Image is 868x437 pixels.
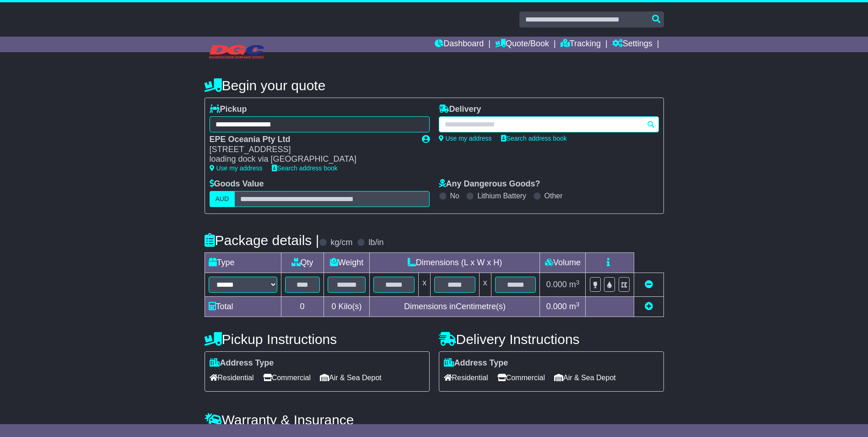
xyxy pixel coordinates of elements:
[645,302,653,311] a: Add new item
[323,253,370,273] td: Weight
[561,37,601,52] a: Tracking
[205,332,430,347] h4: Pickup Instructions
[272,164,338,172] a: Search address book
[205,233,319,248] h4: Package details |
[569,302,580,311] span: m
[205,78,664,93] h4: Begin your quote
[444,371,488,385] span: Residential
[330,238,352,248] label: kg/cm
[435,37,484,52] a: Dashboard
[546,302,567,311] span: 0.000
[439,135,492,142] a: Use my address
[439,179,540,189] label: Any Dangerous Goods?
[210,135,413,145] div: EPE Oceania Pty Ltd
[645,280,653,289] a: Remove this item
[210,104,247,115] label: Pickup
[450,191,459,200] label: No
[576,301,580,308] sup: 3
[210,371,254,385] span: Residential
[554,371,616,385] span: Air & Sea Depot
[205,412,664,427] h4: Warranty & Insurance
[501,135,567,142] a: Search address book
[370,297,540,317] td: Dimensions in Centimetre(s)
[546,280,567,289] span: 0.000
[320,371,382,385] span: Air & Sea Depot
[331,302,336,311] span: 0
[497,371,545,385] span: Commercial
[439,104,481,115] label: Delivery
[210,164,263,172] a: Use my address
[439,116,659,132] typeahead: Please provide city
[210,145,413,155] div: [STREET_ADDRESS]
[419,273,431,297] td: x
[370,253,540,273] td: Dimensions (L x W x H)
[205,253,281,273] td: Type
[210,191,235,207] label: AUD
[263,371,311,385] span: Commercial
[368,238,383,248] label: lb/in
[210,154,413,164] div: loading dock via [GEOGRAPHIC_DATA]
[323,297,370,317] td: Kilo(s)
[545,191,563,200] label: Other
[612,37,652,52] a: Settings
[210,358,274,368] label: Address Type
[477,191,526,200] label: Lithium Battery
[479,273,491,297] td: x
[205,297,281,317] td: Total
[281,253,323,273] td: Qty
[569,280,580,289] span: m
[495,37,549,52] a: Quote/Book
[210,179,264,189] label: Goods Value
[439,332,664,347] h4: Delivery Instructions
[281,297,323,317] td: 0
[444,358,508,368] label: Address Type
[540,253,586,273] td: Volume
[576,279,580,286] sup: 3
